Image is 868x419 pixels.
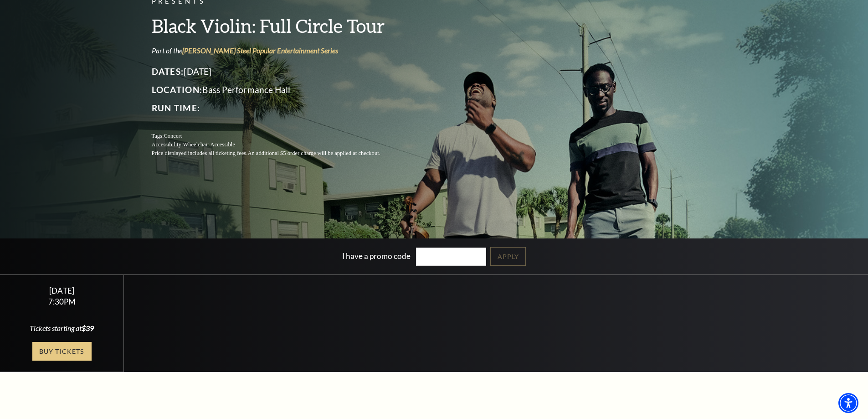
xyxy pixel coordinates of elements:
[11,298,113,305] div: 7:30PM
[11,323,113,333] div: Tickets starting at
[11,286,113,295] div: [DATE]
[9,9,18,19] a: Open this option
[152,132,402,140] p: Tags:
[182,46,338,55] a: Irwin Steel Popular Entertainment Series - open in a new tab
[152,64,402,79] p: [DATE]
[342,251,411,260] label: I have a promo code
[838,393,858,413] div: Accessibility Menu
[152,140,402,149] p: Accessibility:
[152,83,402,97] p: Bass Performance Hall
[183,141,235,148] span: Wheelchair Accessible
[152,84,203,95] span: Location:
[24,9,113,19] a: Open this option
[152,66,184,77] span: Dates:
[247,150,380,156] span: An additional $5 order charge will be applied at checkout.
[152,149,402,158] p: Price displayed includes all ticketing fees.
[152,14,402,37] h3: Black Violin: Full Circle Tour
[82,324,94,332] span: $39
[164,133,182,139] span: Concert
[107,42,127,62] div: Accessibility Menu
[152,103,200,113] span: Run Time:
[152,46,402,56] p: Part of the
[32,342,92,361] a: Buy Tickets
